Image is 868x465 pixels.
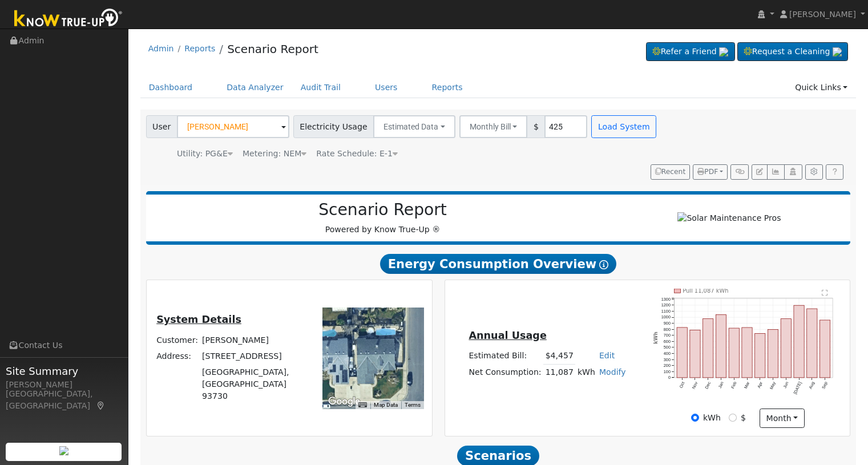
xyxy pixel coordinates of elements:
[155,332,200,348] td: Customer:
[737,42,848,62] a: Request a Cleaning
[227,42,318,56] a: Scenario Report
[717,381,725,390] text: Jan
[677,212,781,224] img: Solar Maintenance Pros
[783,381,790,390] text: Jun
[729,414,737,422] input: $
[152,200,614,236] div: Powered by Know True-Up ®
[661,309,671,314] text: 1100
[661,302,671,308] text: 1200
[146,115,177,138] span: User
[664,345,671,350] text: 500
[575,364,597,381] td: kWh
[794,305,805,378] rect: onclick=""
[691,414,699,422] input: kWh
[664,326,671,331] text: 800
[200,332,307,348] td: [PERSON_NAME]
[155,348,200,364] td: Address:
[793,381,804,395] text: [DATE]
[768,329,778,378] rect: onclick=""
[679,381,686,389] text: Oct
[9,6,128,32] img: Know True-Up
[826,164,843,180] a: Help Link
[243,148,306,160] div: Metering: NEM
[703,318,713,378] rect: onclick=""
[366,77,406,98] a: Users
[148,44,174,53] a: Admin
[467,364,543,381] td: Net Consumption:
[677,327,687,378] rect: onclick=""
[664,363,671,368] text: 200
[756,333,766,378] rect: onclick=""
[784,164,802,180] button: Login As
[6,379,122,391] div: [PERSON_NAME]
[527,115,545,138] span: $
[822,381,830,390] text: Sep
[730,164,748,180] button: Generate Report Link
[653,331,659,344] text: kWh
[769,381,777,390] text: May
[719,47,728,56] img: retrieve
[325,394,363,409] a: Open this area in Google Maps (opens a new window)
[293,115,374,138] span: Electricity Usage
[693,164,728,180] button: PDF
[6,388,122,412] div: [GEOGRAPHIC_DATA], [GEOGRAPHIC_DATA]
[184,44,215,53] a: Reports
[664,321,671,326] text: 900
[690,330,700,378] rect: onclick=""
[744,381,752,390] text: Mar
[651,164,691,180] button: Recent
[469,330,546,341] u: Annual Usage
[599,367,626,377] a: Modify
[373,115,455,138] button: Estimated Data
[599,351,615,360] a: Edit
[760,409,805,428] button: month
[741,412,746,424] label: $
[218,77,292,98] a: Data Analyzer
[703,412,721,424] label: kWh
[757,381,764,389] text: Apr
[405,402,421,408] a: Terms (opens in new tab)
[767,164,785,180] button: Multi-Series Graph
[316,149,398,158] span: Alias: None
[661,296,671,301] text: 1300
[459,115,528,138] button: Monthly Bill
[664,333,671,338] text: 700
[200,348,307,364] td: [STREET_ADDRESS]
[380,254,616,274] span: Energy Consumption Overview
[543,348,575,365] td: $4,457
[6,363,122,379] span: Site Summary
[158,200,608,220] h2: Scenario Report
[781,318,792,378] rect: onclick=""
[664,351,671,356] text: 400
[591,115,656,138] button: Load System
[716,314,726,378] rect: onclick=""
[805,164,823,180] button: Settings
[156,314,241,325] u: System Details
[423,77,471,98] a: Reports
[96,401,106,410] a: Map
[704,381,712,390] text: Dec
[664,357,671,362] text: 300
[374,401,398,409] button: Map Data
[358,401,366,409] button: Keyboard shortcuts
[646,42,735,62] a: Refer a Friend
[543,364,575,381] td: 11,087
[177,115,289,138] input: Select a User
[789,10,856,19] span: [PERSON_NAME]
[742,327,753,378] rect: onclick=""
[752,164,768,180] button: Edit User
[809,381,817,390] text: Aug
[821,320,831,378] rect: onclick=""
[467,348,543,365] td: Estimated Bill:
[691,381,699,390] text: Nov
[177,148,233,160] div: Utility: PG&E
[729,328,740,378] rect: onclick=""
[661,314,671,320] text: 1000
[599,260,608,269] i: Show Help
[822,289,829,296] text: 
[292,77,349,98] a: Audit Trail
[200,364,307,404] td: [GEOGRAPHIC_DATA], [GEOGRAPHIC_DATA] 93730
[140,77,201,98] a: Dashboard
[59,446,68,455] img: retrieve
[808,309,818,378] rect: onclick=""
